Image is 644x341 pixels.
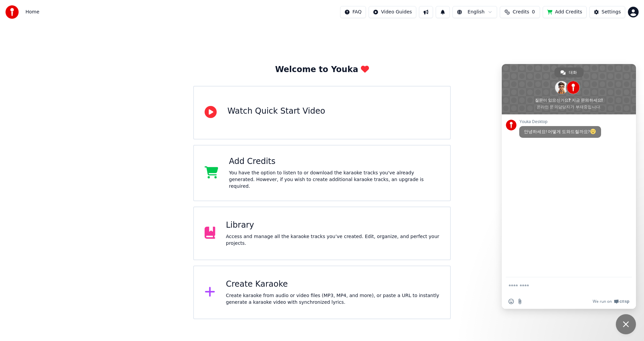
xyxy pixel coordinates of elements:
[226,279,440,290] div: Create Karaoke
[508,277,616,294] textarea: 메시지 작성...
[616,314,636,334] a: 채팅 닫기
[229,156,440,167] div: Add Credits
[226,292,440,306] div: Create karaoke from audio or video files (MP3, MP4, and more), or paste a URL to instantly genera...
[229,170,440,190] div: You have the option to listen to or download the karaoke tracks you've already generated. However...
[593,299,612,304] span: We run on
[593,299,629,304] a: We run onCrisp
[226,233,440,247] div: Access and manage all the karaoke tracks you’ve created. Edit, organize, and perfect your projects.
[554,67,584,77] a: 대화
[513,9,529,15] span: Credits
[5,5,19,19] img: youka
[620,299,629,304] span: Crisp
[369,6,416,18] button: Video Guides
[275,64,369,75] div: Welcome to Youka
[569,67,577,77] span: 대화
[543,6,587,18] button: Add Credits
[519,119,601,124] span: Youka Desktop
[226,220,440,231] div: Library
[25,9,39,15] nav: breadcrumb
[602,9,621,15] div: Settings
[500,6,540,18] button: Credits0
[532,9,535,15] span: 0
[508,299,514,304] span: 이모티콘 사용하기
[340,6,366,18] button: FAQ
[517,299,523,304] span: 파일 보내기
[227,106,325,117] div: Watch Quick Start Video
[524,129,596,134] span: 안녕하세요! 어떻게 도와드릴까요?
[589,6,625,18] button: Settings
[25,9,39,15] span: Home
